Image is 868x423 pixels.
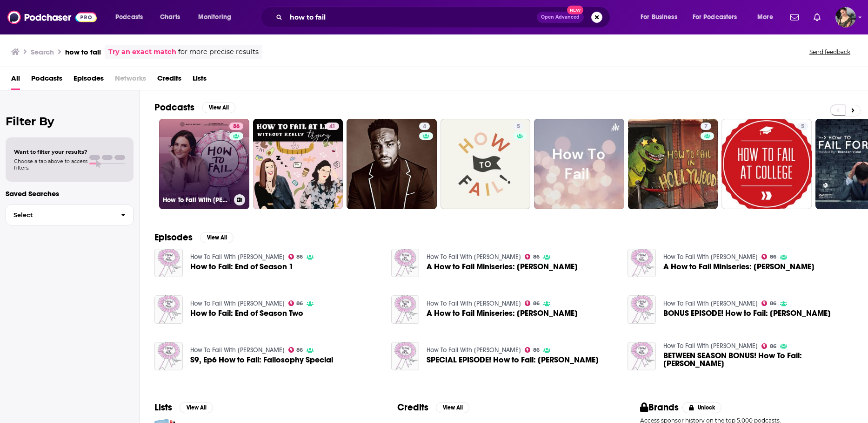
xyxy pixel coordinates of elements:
a: Lists [193,71,207,90]
a: 86 [288,347,303,353]
img: User Profile [835,7,856,27]
a: SPECIAL EPISODE! How to Fail: Leanne Hainsby [427,356,599,364]
a: How To Fail With Elizabeth Day [427,300,521,307]
img: S9, Ep6 How to Fail: Failosophy Special [154,342,183,370]
span: SPECIAL EPISODE! How to Fail: [PERSON_NAME] [427,356,599,364]
span: 86 [533,301,540,306]
a: All [11,71,20,90]
span: Logged in as Flossie22 [835,7,856,27]
span: 86 [296,255,303,259]
a: BONUS EPISODE! How to Fail: Tanya Reynolds [663,309,831,317]
a: How To Fail With Elizabeth Day [427,253,521,261]
a: 86 [525,254,540,259]
a: ListsView All [154,402,213,413]
a: How to Fail: End of Season 1 [154,249,183,277]
span: 5 [801,122,804,131]
span: 4 [423,122,426,131]
a: S9, Ep6 How to Fail: Failosophy Special [190,356,333,364]
a: Podcasts [31,71,62,90]
a: A How to Fail Miniseries: Bassel Deeb [663,263,815,271]
a: 5 [441,119,531,209]
a: How to Fail: End of Season 1 [190,263,294,271]
button: Open AdvancedNew [537,12,584,23]
span: Episodes [73,71,104,90]
a: How To Fail With Elizabeth Day [663,300,758,307]
span: Want to filter your results? [14,149,87,155]
img: A How to Fail Miniseries: Ross Barr [391,295,420,324]
span: Choose a tab above to access filters. [14,158,87,171]
h2: Brands [640,402,679,413]
a: 86 [229,123,243,130]
span: Select [6,212,114,218]
span: 86 [533,348,540,352]
button: Unlock [682,402,722,413]
a: Credits [157,71,181,90]
button: View All [202,102,235,113]
span: A How to Fail Miniseries: [PERSON_NAME] [427,263,578,271]
span: Charts [160,11,180,24]
span: Podcasts [115,11,143,24]
button: Show profile menu [835,7,856,27]
button: open menu [109,10,155,25]
a: How To Fail With Elizabeth Day [663,342,758,350]
span: 5 [517,122,520,131]
img: A How to Fail Miniseries: Bassel Deeb [628,249,656,277]
a: 86 [525,347,540,353]
a: How To Fail With Elizabeth Day [427,346,521,354]
span: 86 [770,301,776,306]
h3: Search [31,48,54,56]
div: Search podcasts, credits, & more... [269,7,619,28]
span: A How to Fail Miniseries: [PERSON_NAME] [427,309,578,317]
span: For Business [641,11,677,24]
a: How To Fail With Elizabeth Day [663,253,758,261]
span: 7 [704,122,708,131]
button: open menu [192,10,243,25]
button: open menu [687,10,751,25]
a: EpisodesView All [154,232,234,243]
span: A How to Fail Miniseries: [PERSON_NAME] [663,263,815,271]
img: Podchaser - Follow, Share and Rate Podcasts [7,8,97,26]
a: PodcastsView All [154,102,235,113]
a: 5 [721,119,812,209]
a: 5 [797,123,808,130]
span: More [757,11,773,24]
a: 7 [628,119,718,209]
a: How to Fail: End of Season Two [190,309,303,317]
a: 41 [326,123,339,130]
span: 86 [770,344,776,348]
a: 86 [761,300,776,306]
span: Monitoring [198,11,231,24]
a: 86 [288,254,303,259]
img: BONUS EPISODE! How to Fail: Tanya Reynolds [628,295,656,324]
a: SPECIAL EPISODE! How to Fail: Leanne Hainsby [391,342,420,370]
span: 86 [770,255,776,259]
input: Search podcasts, credits, & more... [286,10,537,25]
button: open menu [634,10,689,25]
a: Try an exact match [108,47,176,57]
img: How to Fail: End of Season Two [154,295,183,324]
span: 86 [296,301,303,306]
a: A How to Fail Miniseries: Ross Barr [427,309,578,317]
a: 7 [701,123,711,130]
h2: Credits [397,402,428,413]
a: BETWEEN SEASON BONUS! How To Fail: Colin Hehir [663,352,853,368]
a: 86How To Fail With [PERSON_NAME] [159,119,249,209]
h2: Filter By [6,115,134,128]
a: 4 [419,123,430,130]
span: 86 [296,348,303,352]
h2: Lists [154,402,172,413]
a: 4 [347,119,437,209]
a: A How to Fail Miniseries: Yinka Bokinni [427,263,578,271]
a: 86 [761,343,776,349]
span: BONUS EPISODE! How to Fail: [PERSON_NAME] [663,309,831,317]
